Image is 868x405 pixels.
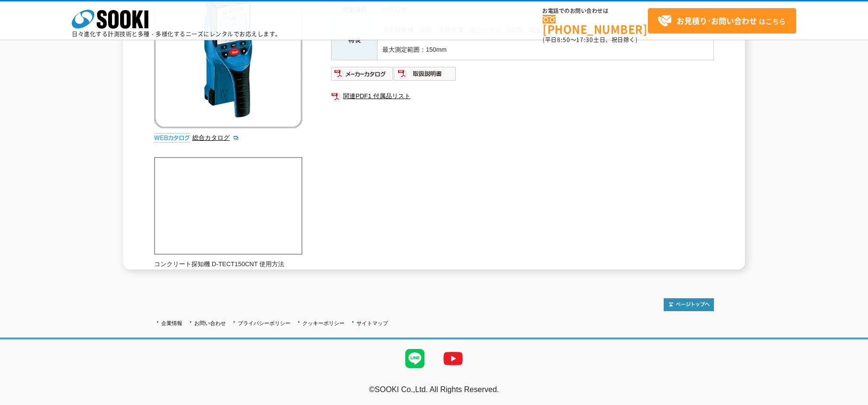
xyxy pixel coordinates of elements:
[576,35,593,44] span: 17:30
[331,90,714,102] a: 関連PDF1 付属品リスト
[72,31,281,37] p: 日々進化する計測技術と多種・多様化するニーズにレンタルでお応えします。
[194,320,226,326] a: お問い合わせ
[831,395,868,404] a: テストMail
[331,72,394,79] a: メーカーカタログ
[396,339,434,378] img: LINE
[677,15,757,26] strong: お見積り･お問い合わせ
[664,298,714,311] img: トップページへ
[154,259,302,270] p: コンクリート探知機 D-TECT150CNT 使用方法
[543,15,648,34] a: [PHONE_NUMBER]
[192,134,239,141] a: 総合カタログ
[543,8,648,14] span: お電話でのお問い合わせは
[356,320,388,326] a: サイトマップ
[331,66,394,81] img: メーカーカタログ
[394,72,456,79] a: 取扱説明書
[238,320,290,326] a: プライバシーポリシー
[657,14,786,28] span: はこちら
[394,66,456,81] img: 取扱説明書
[557,35,570,44] span: 8:50
[161,320,182,326] a: 企業情報
[434,339,472,378] img: YouTube
[154,133,190,143] img: webカタログ
[648,8,796,34] a: お見積り･お問い合わせはこちら
[543,35,637,44] span: (平日 ～ 土日、祝日除く)
[302,320,345,326] a: クッキーポリシー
